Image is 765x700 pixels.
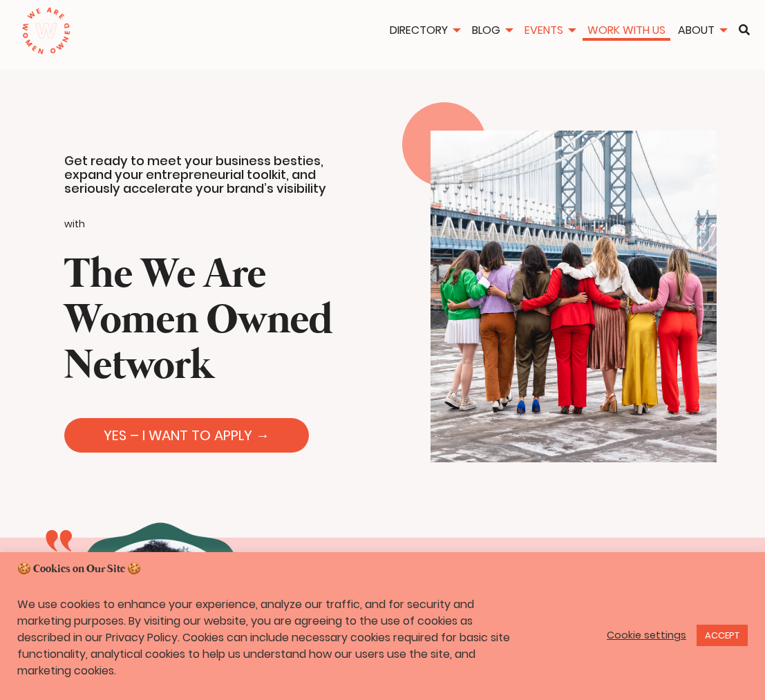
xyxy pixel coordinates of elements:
[17,562,748,577] h5: 🍪 Cookies on Our Site 🍪
[64,154,369,196] p: Get ready to meet your business besties, expand your entrepreneurial toolkit, and seriously accel...
[697,625,748,646] a: ACCEPT
[64,253,369,390] h1: The We Are Women Owned Network
[583,22,670,38] a: Work With Us
[520,22,580,38] a: Events
[467,22,517,41] li: Blog
[607,629,686,641] a: Cookie settings
[17,596,529,679] p: We use cookies to enhance your experience, analyze our traffic, and for security and marketing pu...
[41,538,76,593] span: “
[673,22,731,38] a: About
[431,131,717,463] img: We are Women Owned standing together in Brooklyn
[385,22,464,38] a: Directory
[520,22,580,41] li: Events
[385,22,464,41] li: Directory
[64,215,369,234] p: with
[467,22,517,38] a: Blog
[64,418,309,453] a: YES – I WANT TO APPLY →
[734,24,755,35] a: Search
[673,22,731,41] li: About
[21,7,70,55] img: logo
